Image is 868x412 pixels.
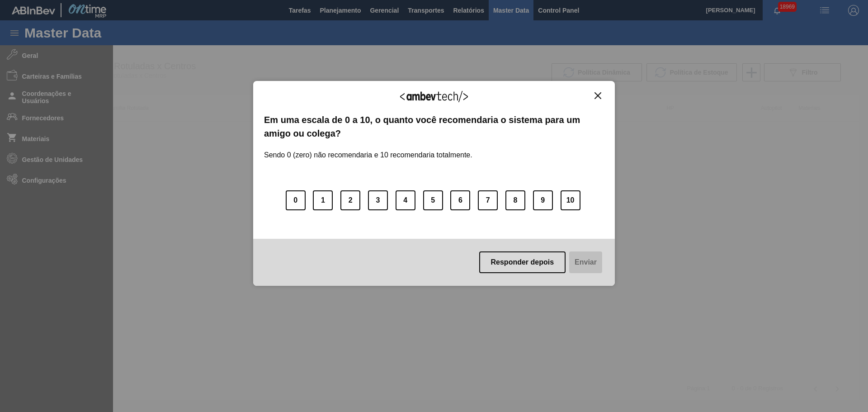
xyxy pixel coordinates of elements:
[396,190,415,210] button: 4
[264,140,472,159] label: Sendo 0 (zero) não recomendaria e 10 recomendaria totalmente.
[368,190,388,210] button: 3
[423,190,443,210] button: 5
[450,190,470,210] button: 6
[594,92,601,99] img: Close
[340,190,360,210] button: 2
[561,190,580,210] button: 10
[505,190,525,210] button: 8
[478,190,498,210] button: 7
[479,251,566,273] button: Responder depois
[264,113,604,141] label: Em uma escala de 0 a 10, o quanto você recomendaria o sistema para um amigo ou colega?
[533,190,553,210] button: 9
[313,190,333,210] button: 1
[286,190,306,210] button: 0
[400,91,468,102] img: Logo Ambevtech
[592,92,604,99] button: Close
